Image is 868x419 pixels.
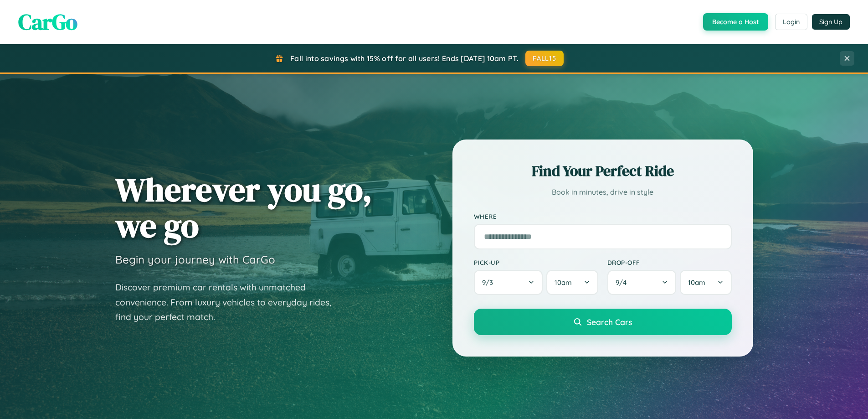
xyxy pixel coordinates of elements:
[587,317,632,327] span: Search Cars
[474,212,732,220] label: Where
[546,270,598,295] button: 10am
[290,54,519,63] span: Fall into savings with 15% off for all users! Ends [DATE] 10am PT.
[18,7,77,37] span: CarGo
[688,278,705,287] span: 10am
[607,259,732,266] label: Drop-off
[616,278,631,287] span: 9 / 4
[474,186,732,199] p: Book in minutes, drive in style
[115,280,343,325] p: Discover premium car rentals with unmatched convenience. From luxury vehicles to everyday rides, ...
[525,51,564,66] button: FALL15
[555,278,572,287] span: 10am
[775,14,807,30] button: Login
[474,161,732,181] h2: Find Your Perfect Ride
[812,14,850,30] button: Sign Up
[607,270,677,295] button: 9/4
[703,13,768,31] button: Become a Host
[482,278,498,287] span: 9 / 3
[115,253,275,266] h3: Begin your journey with CarGo
[474,270,543,295] button: 9/3
[474,309,732,335] button: Search Cars
[680,270,731,295] button: 10am
[115,171,372,243] h1: Wherever you go, we go
[474,259,598,266] label: Pick-up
